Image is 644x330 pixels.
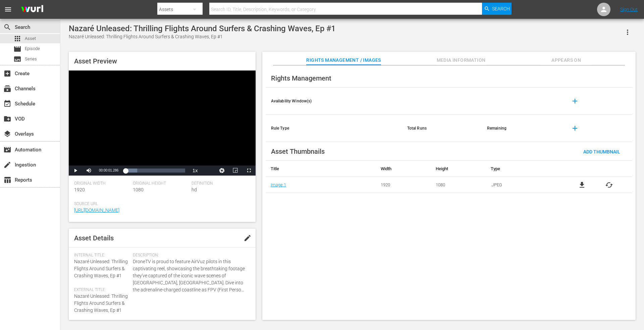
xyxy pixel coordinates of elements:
div: Nazaré Unleased: Thrilling Flights Around Surfers & Crashing Waves, Ep #1 [69,24,336,33]
span: Channels [3,85,11,93]
span: Ingestion [3,161,11,169]
span: menu [4,5,12,13]
span: Add Thumbnail [578,149,626,154]
span: 1080 [133,187,144,192]
th: Title [266,161,376,177]
a: Image 1 [271,182,286,187]
div: Nazaré Unleased: Thrilling Flights Around Surfers & Crashing Waves, Ep #1 [69,33,336,40]
span: Episode [25,45,40,52]
a: file_download [578,181,586,189]
span: Reports [3,176,11,184]
span: Definition [192,181,247,186]
th: Type [486,161,559,177]
span: Asset Thumbnails [271,147,325,155]
a: Sign Out [620,7,638,12]
span: Create [3,69,11,78]
span: Appears On [541,56,591,64]
span: Asset Details [74,234,114,242]
span: Media Information [436,56,486,64]
span: Search [492,3,510,15]
th: Total Runs [402,115,482,142]
span: Asset [13,35,21,43]
button: Search [482,3,512,15]
span: Search [3,23,11,31]
span: add [571,124,579,132]
span: External Title: [74,287,129,293]
span: Original Height [133,181,188,186]
span: edit [244,234,252,242]
span: DroneTV is proud to feature AirVuz pilots in this captivating reel, showcasing the breathtaking f... [133,258,247,293]
span: Series [25,56,37,62]
a: [URL][DOMAIN_NAME] [74,207,119,213]
button: Playback Rate [189,166,202,176]
button: Picture-in-Picture [229,166,242,176]
td: 1080 [431,177,486,193]
span: Episode [13,45,21,53]
span: 00:00:01.286 [99,169,118,172]
button: Jump To Time [215,166,229,176]
span: Nazaré Unleased: Thrilling Flights Around Surfers & Crashing Waves, Ep #1 [74,293,128,313]
span: Original Width [74,181,129,186]
span: Nazaré Unleased: Thrilling Flights Around Surfers & Crashing Waves, Ep #1 [74,259,128,278]
button: Play [69,166,82,176]
span: Overlays [3,130,11,138]
span: VOD [3,115,11,123]
span: hd [192,187,197,192]
th: Rule Type [266,115,402,142]
span: Series [13,55,21,63]
span: Schedule [3,100,11,108]
span: Source Url [74,201,247,207]
span: Asset [25,35,36,42]
button: edit [239,230,256,246]
button: Add Thumbnail [578,145,626,157]
th: Width [376,161,431,177]
td: .JPEG [486,177,559,193]
span: Rights Management [271,74,331,82]
span: add [571,97,579,105]
td: 1920 [376,177,431,193]
button: cached [605,181,613,189]
span: Rights Management / Images [306,56,381,64]
th: Height [431,161,486,177]
button: Fullscreen [242,166,256,176]
div: Progress Bar [125,169,185,173]
th: Availability Window(s) [266,88,402,115]
span: 1920 [74,187,85,192]
button: add [567,120,583,136]
span: Asset Preview [74,57,117,65]
span: Internal Title: [74,253,129,258]
button: add [567,93,583,109]
span: Automation [3,146,11,154]
span: Description: [133,253,247,258]
th: Remaining [482,115,561,142]
img: ans4CAIJ8jUAAAAAAAAAAAAAAAAAAAAAAAAgQb4GAAAAAAAAAAAAAAAAAAAAAAAAJMjXAAAAAAAAAAAAAAAAAAAAAAAAgAT5G... [16,2,48,17]
button: Mute [82,166,96,176]
div: Video Player [69,70,256,176]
